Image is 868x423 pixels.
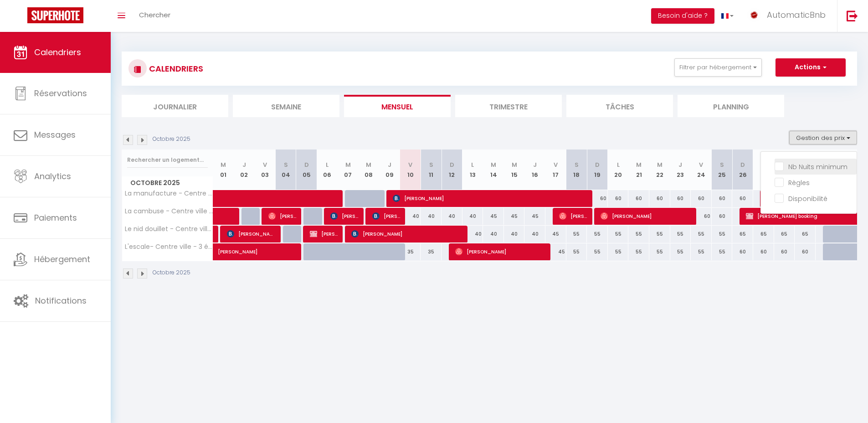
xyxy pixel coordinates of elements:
[795,243,816,260] div: 60
[483,208,504,225] div: 45
[566,226,587,242] div: 55
[712,226,733,242] div: 55
[421,150,442,190] th: 11
[732,150,753,190] th: 26
[587,150,608,190] th: 19
[670,190,691,207] div: 60
[421,243,442,260] div: 35
[400,150,421,190] th: 10
[712,150,733,190] th: 25
[628,150,649,190] th: 21
[649,190,670,207] div: 60
[338,150,359,190] th: 07
[393,190,588,207] span: [PERSON_NAME]
[35,295,87,306] span: Notifications
[483,226,504,242] div: 40
[554,160,558,169] abbr: V
[747,8,761,22] img: ...
[836,150,857,190] th: 31
[218,238,302,256] span: [PERSON_NAME]
[587,243,608,260] div: 55
[628,226,649,242] div: 55
[545,150,566,190] th: 17
[326,160,329,169] abbr: L
[670,243,691,260] div: 55
[366,160,371,169] abbr: M
[122,95,228,117] li: Journalier
[587,190,608,207] div: 60
[408,160,412,169] abbr: V
[566,243,587,260] div: 55
[691,190,712,207] div: 60
[429,160,433,169] abbr: S
[330,207,358,225] span: [PERSON_NAME]
[587,226,608,242] div: 55
[213,150,234,190] th: 01
[712,243,733,260] div: 55
[284,160,288,169] abbr: S
[400,243,421,260] div: 35
[789,131,857,144] button: Gestion des prix
[691,150,712,190] th: 24
[153,268,190,277] p: Octobre 2025
[649,226,670,242] div: 55
[388,160,391,169] abbr: J
[776,58,846,77] button: Actions
[34,212,77,223] span: Paiements
[524,226,545,242] div: 40
[657,160,663,169] abbr: M
[732,243,753,260] div: 60
[450,160,454,169] abbr: D
[123,208,215,215] span: La cambuse - Centre ville - 3 étoiles
[442,208,462,225] div: 40
[34,46,81,58] span: Calendriers
[691,226,712,242] div: 55
[545,243,566,260] div: 45
[372,207,400,225] span: [PERSON_NAME]
[699,160,703,169] abbr: V
[732,190,753,207] div: 60
[795,150,816,190] th: 29
[678,95,784,117] li: Planning
[462,226,483,242] div: 40
[123,243,215,250] span: L'escale- Centre ville - 3 étoiles
[608,190,629,207] div: 60
[732,226,753,242] div: 65
[317,150,338,190] th: 06
[575,160,579,169] abbr: S
[379,150,400,190] th: 09
[127,152,208,168] input: Rechercher un logement...
[147,58,203,79] h3: CALENDRIERS
[774,226,795,242] div: 65
[608,243,629,260] div: 55
[608,150,629,190] th: 20
[504,150,525,190] th: 15
[628,243,649,260] div: 55
[242,160,246,169] abbr: J
[524,208,545,225] div: 45
[504,208,525,225] div: 45
[34,88,87,99] span: Réservations
[753,150,774,190] th: 27
[566,95,673,117] li: Tâches
[34,129,76,140] span: Messages
[545,226,566,242] div: 45
[504,226,525,242] div: 40
[691,243,712,260] div: 55
[674,58,762,77] button: Filtrer par hébergement
[268,207,296,225] span: [PERSON_NAME]
[213,243,234,261] a: [PERSON_NAME]
[636,160,642,169] abbr: M
[678,160,682,169] abbr: J
[649,243,670,260] div: 55
[344,95,451,117] li: Mensuel
[351,225,463,242] span: [PERSON_NAME]
[421,208,442,225] div: 40
[524,150,545,190] th: 16
[774,243,795,260] div: 60
[740,160,745,169] abbr: D
[455,243,546,260] span: [PERSON_NAME]
[34,253,90,265] span: Hébergement
[774,150,795,190] th: 28
[595,160,600,169] abbr: D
